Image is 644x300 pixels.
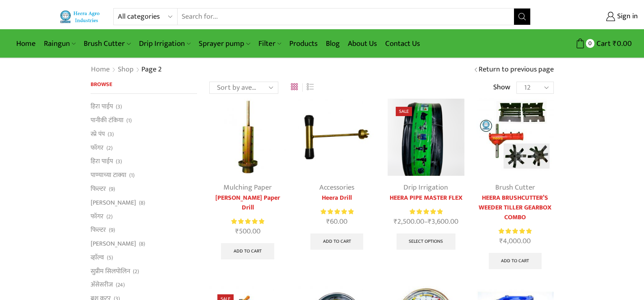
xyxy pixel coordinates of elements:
[91,65,110,75] a: Home
[310,233,364,250] a: Add to cart: “Heera Drill”
[221,243,274,259] a: Add to cart: “Heera Mulching Paper Drill”
[91,155,113,168] a: हिरा पाईप
[129,171,134,179] span: (1)
[410,207,442,216] span: Rated out of 5
[91,65,163,75] nav: Breadcrumb
[326,216,330,228] span: ₹
[388,193,464,203] a: HEERA PIPE MASTER FLEX
[91,264,130,278] a: सुप्रीम सिलपोलिन
[80,34,134,53] a: Brush Cutter
[326,216,347,228] bdi: 60.00
[12,34,40,53] a: Home
[394,216,424,228] bdi: 2,500.00
[108,130,114,138] span: (3)
[133,268,139,276] span: (2)
[209,82,278,94] select: Shop order
[126,117,132,125] span: (1)
[91,237,136,251] a: [PERSON_NAME]
[477,193,553,222] a: HEERA BRUSHCUTTER’S WEEDER TILLER GEARBOX COMBO
[499,227,531,235] span: Rated out of 5
[321,207,353,216] span: Rated out of 5
[91,80,112,89] span: Browse
[91,141,104,155] a: फॉगर
[135,34,195,53] a: Drip Irrigation
[539,36,632,51] a: 0 Cart ₹0.00
[410,207,442,216] div: Rated 5.00 out of 5
[178,9,514,25] input: Search for...
[91,102,113,113] a: हिरा पाईप
[298,99,375,175] img: Heera Drill
[479,65,554,75] a: Return to previous page
[141,63,162,76] span: Page 2
[499,227,531,235] div: Rated 5.00 out of 5
[514,9,530,25] button: Search button
[91,114,124,127] a: पानीकी टंकिया
[397,233,456,250] a: Select options for “HEERA PIPE MASTER FLEX”
[91,168,126,182] a: पाण्याच्या टाक्या
[91,278,113,292] a: अ‍ॅसेसरीज
[109,185,115,193] span: (9)
[209,99,286,175] img: Heera Mulching Paper Drill
[543,9,638,24] a: Sign in
[231,217,264,226] span: Rated out of 5
[91,182,106,196] a: फिल्टर
[106,144,113,152] span: (2)
[116,103,122,111] span: (3)
[477,99,553,175] img: Heera Brush Cutter’s Weeder Tiller Gearbox Combo
[235,225,239,237] span: ₹
[107,254,113,262] span: (5)
[613,37,617,50] span: ₹
[116,158,122,166] span: (3)
[388,99,464,175] img: Heera Gold Krushi Pipe Black
[91,209,104,223] a: फॉगर
[106,213,113,221] span: (2)
[394,216,397,228] span: ₹
[91,196,136,209] a: [PERSON_NAME]
[586,39,594,47] span: 0
[322,34,344,53] a: Blog
[254,34,285,53] a: Filter
[91,223,106,237] a: फिल्टर
[319,181,354,194] a: Accessories
[428,216,458,228] bdi: 3,600.00
[139,240,145,248] span: (8)
[344,34,381,53] a: About Us
[493,82,510,93] span: Show
[223,181,272,194] a: Mulching Paper
[285,34,322,53] a: Products
[40,34,80,53] a: Raingun
[499,235,531,247] bdi: 4,000.00
[139,199,145,207] span: (8)
[116,281,125,289] span: (24)
[381,34,424,53] a: Contact Us
[495,181,535,194] a: Brush Cutter
[91,250,104,264] a: व्हाॅल्व
[231,217,264,226] div: Rated 5.00 out of 5
[91,127,105,141] a: स्प्रे पंप
[428,216,432,228] span: ₹
[489,253,542,269] a: Add to cart: “HEERA BRUSHCUTTER'S WEEDER TILLER GEARBOX COMBO”
[499,235,503,247] span: ₹
[195,34,254,53] a: Sprayer pump
[117,65,134,75] a: Shop
[321,207,353,216] div: Rated 5.00 out of 5
[594,38,611,49] span: Cart
[235,225,260,237] bdi: 500.00
[109,226,115,234] span: (9)
[298,193,375,203] a: Heera Drill
[613,37,632,50] bdi: 0.00
[209,193,286,213] a: [PERSON_NAME] Paper Drill
[403,181,448,194] a: Drip Irrigation
[388,216,464,227] span: –
[396,107,412,116] span: Sale
[615,11,638,22] span: Sign in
